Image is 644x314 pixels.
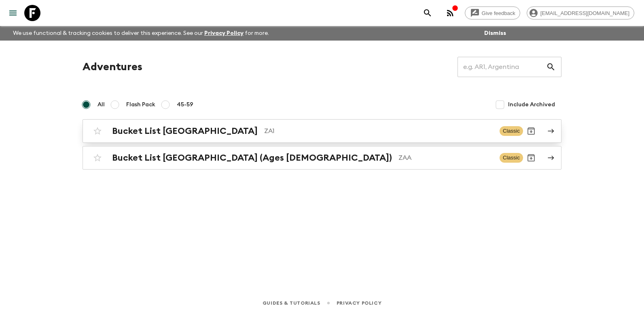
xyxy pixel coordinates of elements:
[398,153,493,163] p: ZAA
[112,126,258,136] h2: Bucket List [GEOGRAPHIC_DATA]
[523,150,539,166] button: Archive
[126,101,155,109] span: Flash Pack
[465,6,520,19] a: Give feedback
[5,5,21,21] button: menu
[500,126,523,136] span: Classic
[523,123,539,139] button: Archive
[477,10,520,16] span: Give feedback
[204,30,244,36] a: Privacy Policy
[527,6,634,19] div: [EMAIL_ADDRESS][DOMAIN_NAME]
[263,299,320,308] a: Guides & Tutorials
[264,126,493,136] p: ZA1
[458,56,546,78] input: e.g. AR1, Argentina
[83,119,561,143] a: Bucket List [GEOGRAPHIC_DATA]ZA1ClassicArchive
[112,153,392,163] h2: Bucket List [GEOGRAPHIC_DATA] (Ages [DEMOGRAPHIC_DATA])
[177,101,193,109] span: 45-59
[419,5,436,21] button: search adventures
[83,59,142,75] h1: Adventures
[500,153,523,163] span: Classic
[83,146,561,170] a: Bucket List [GEOGRAPHIC_DATA] (Ages [DEMOGRAPHIC_DATA])ZAAClassicArchive
[482,28,508,39] button: Dismiss
[508,101,555,109] span: Include Archived
[97,101,105,109] span: All
[10,26,272,41] p: We use functional & tracking cookies to deliver this experience. See our for more.
[536,10,634,16] span: [EMAIL_ADDRESS][DOMAIN_NAME]
[337,299,381,308] a: Privacy Policy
